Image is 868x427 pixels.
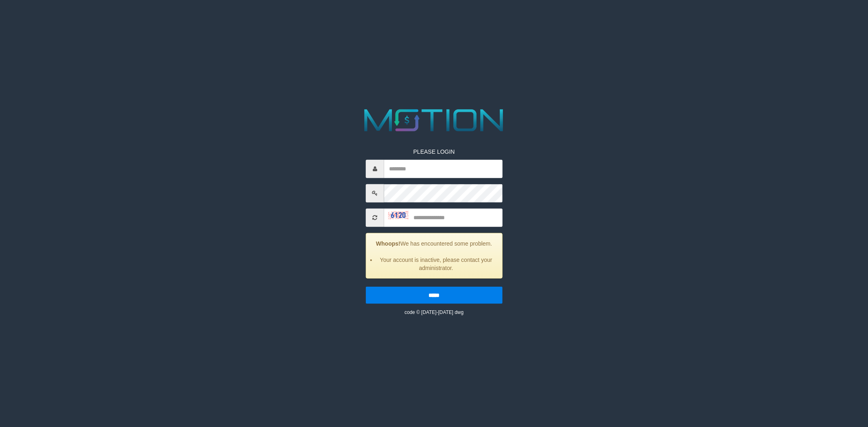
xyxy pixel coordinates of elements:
[358,105,510,135] img: MOTION_logo.png
[388,211,409,219] img: captcha
[366,233,503,278] div: We has encountered some problem.
[376,255,496,272] li: Your account is inactive, please contact your administrator.
[404,309,464,315] small: code © [DATE]-[DATE] dwg
[366,147,503,155] p: PLEASE LOGIN
[376,240,400,246] strong: Whoops!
